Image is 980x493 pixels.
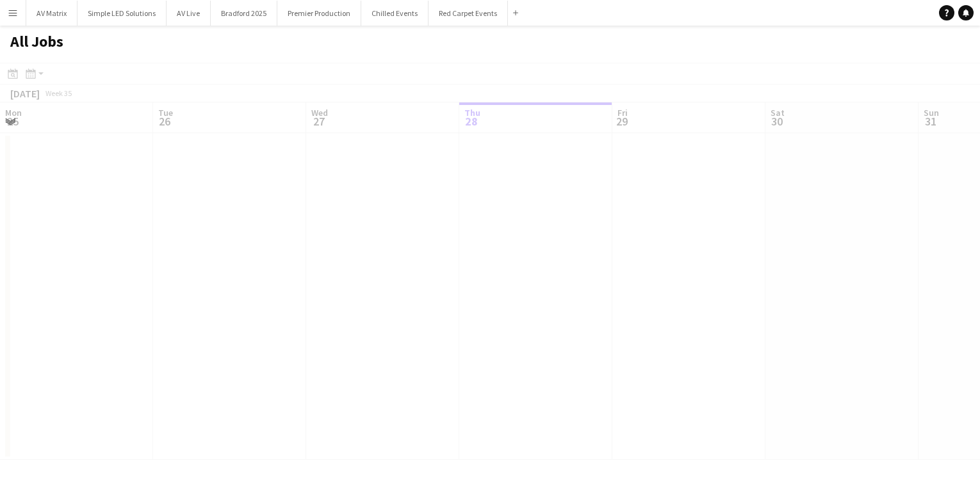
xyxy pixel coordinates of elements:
button: AV Matrix [26,1,78,26]
button: Simple LED Solutions [78,1,167,26]
button: Chilled Events [361,1,429,26]
button: AV Live [167,1,211,26]
button: Bradford 2025 [211,1,277,26]
button: Red Carpet Events [429,1,508,26]
button: Premier Production [277,1,361,26]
